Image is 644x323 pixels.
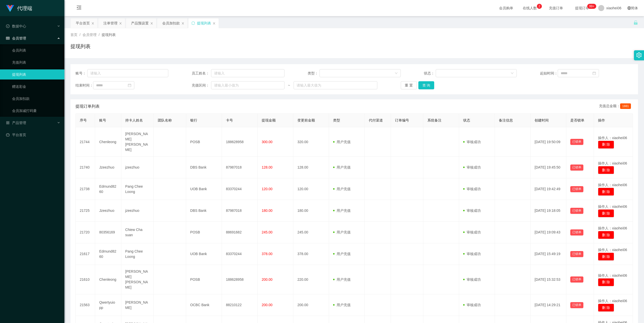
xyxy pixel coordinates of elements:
span: 用户充值 [333,303,351,307]
span: / [99,33,100,37]
div: 注单管理 [103,18,117,28]
i: 图标: global [627,6,631,10]
td: 21738 [76,178,95,200]
a: 赠送彩金 [12,82,60,92]
span: 账号： [75,71,87,76]
button: 已锁单 [570,251,583,257]
td: [DATE] 19:50:09 [531,127,566,157]
span: 订单编号 [395,118,409,122]
button: 查 询 [418,81,434,89]
td: 200.00 [293,294,329,316]
td: 21720 [76,222,95,243]
td: jzeezhuo [121,200,154,222]
span: 产品管理 [6,121,26,125]
span: 变更前金额 [297,118,315,122]
td: 21725 [76,200,95,222]
button: 删 除 [598,253,614,261]
sup: 2 [537,4,542,9]
span: 操作人：xiaohei06 [598,183,627,187]
span: 128.00 [262,165,272,169]
a: 代理端 [6,6,32,10]
td: 128.00 [293,157,329,178]
i: 图标: close [213,22,216,25]
h1: 代理端 [17,0,32,16]
sup: 1140 [587,4,596,9]
input: 请输入最小值为 [211,81,285,89]
span: 操作人：xiaohei06 [598,248,627,252]
td: 83370244 [222,243,258,265]
button: 删 除 [598,231,614,239]
td: Chiew Cha suan [121,222,154,243]
button: 删 除 [598,209,614,217]
td: 21610 [76,265,95,294]
input: 请输入 [211,69,285,77]
span: 创建时间 [535,118,549,122]
td: Edmund8260 [95,243,121,265]
td: OCBC Bank [186,294,222,316]
span: / [79,33,80,37]
td: 188628958 [222,265,258,294]
span: 会员管理 [83,33,97,37]
td: 88210122 [222,294,258,316]
span: 充值订单 [546,6,566,10]
span: 用户充值 [333,187,351,191]
span: 团队名称 [158,118,172,122]
td: 120.00 [293,178,329,200]
span: 操作人：xiaohei06 [598,205,627,209]
span: 300.00 [262,140,272,144]
a: 提现列表 [12,69,60,79]
button: 删 除 [598,141,614,149]
td: POSB [186,127,222,157]
i: 图标: close [181,22,184,25]
td: Qwertyuiopp [95,294,121,316]
i: 图标: calendar [592,71,596,75]
span: 在线人数 [520,6,539,10]
span: 系统备注 [427,118,441,122]
td: 245.00 [293,222,329,243]
span: 数据中心 [6,24,26,28]
td: [DATE] 19:42:49 [531,178,566,200]
span: 操作 [598,118,605,122]
td: Chenleong [95,127,121,157]
i: 图标: appstore-o [6,121,10,125]
span: 提现列表 [102,33,116,37]
div: 提现列表 [197,18,211,28]
i: 图标: close [150,22,153,25]
a: 会员加扣款 [12,94,60,104]
span: 审核成功 [463,277,481,281]
span: 卡号 [226,118,233,122]
td: 21617 [76,243,95,265]
button: 删 除 [598,278,614,286]
i: 图标: menu-fold [70,0,88,16]
span: 账号 [99,118,106,122]
td: DBS Bank [186,157,222,178]
button: 已锁单 [570,165,583,171]
span: 起始时间： [540,71,558,76]
span: 提现订单列表 [75,103,100,109]
td: 87987018 [222,200,258,222]
td: 87987018 [222,157,258,178]
span: 状态： [424,71,436,76]
td: Jzeezhuo [95,200,121,222]
td: 180.00 [293,200,329,222]
i: 图标: sync [191,21,195,25]
button: 已锁单 [570,229,583,235]
td: jzeezhuo [121,157,154,178]
span: 持卡人姓名 [125,118,143,122]
td: POSB [186,265,222,294]
span: 审核成功 [463,140,481,144]
span: 序号 [80,118,87,122]
td: UOB Bank [186,243,222,265]
button: 已锁单 [570,276,583,282]
span: 银行 [190,118,197,122]
td: 188628958 [222,127,258,157]
span: 充值区间： [192,83,211,88]
span: 首页 [70,33,77,37]
td: Pang Chee Loong [121,178,154,200]
span: 245.00 [262,230,272,234]
span: 操作人：xiaohei06 [598,136,627,140]
i: 图标: down [395,72,398,75]
i: 图标: close [119,22,122,25]
button: 已锁单 [570,186,583,192]
td: Edmund8260 [95,178,121,200]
